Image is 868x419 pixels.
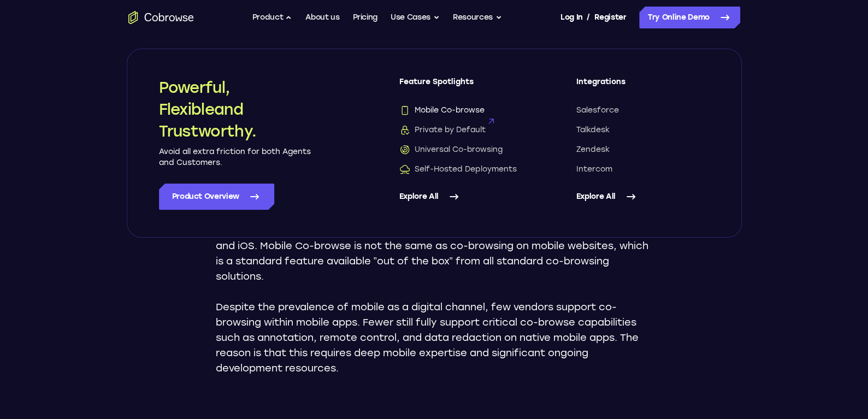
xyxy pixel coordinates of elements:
[399,164,410,175] img: Self-Hosted Deployments
[159,184,274,210] a: Product Overview
[576,105,619,116] span: Salesforce
[399,105,410,116] img: Mobile Co-browse
[399,144,503,155] span: Universal Co-browsing
[576,125,610,135] span: Talkdesk
[576,144,610,155] span: Zendesk
[576,164,710,175] a: Intercom
[399,144,533,155] a: Universal Co-browsingUniversal Co-browsing
[453,7,502,28] button: Resources
[576,144,710,155] a: Zendesk
[399,105,485,116] span: Mobile Co-browse
[352,7,377,28] a: Pricing
[399,125,486,135] span: Private by Default
[128,11,194,24] a: Go to the home page
[399,164,533,175] a: Self-Hosted DeploymentsSelf-Hosted Deployments
[576,164,612,175] span: Intercom
[576,76,710,96] span: Integrations
[399,125,410,135] img: Private by Default
[216,208,653,284] p: Mobile co-browse is the same powerful co-browsing technology that has been widely adopted for Web...
[560,7,582,28] a: Log In
[399,144,410,155] img: Universal Co-browsing
[159,76,312,142] h2: Powerful, Flexible and Trustworthy.
[252,7,293,28] button: Product
[399,184,533,210] a: Explore All
[576,184,710,210] a: Explore All
[587,11,590,24] span: /
[399,105,533,116] a: Mobile Co-browseMobile Co-browse
[399,164,517,175] span: Self-Hosted Deployments
[399,76,533,96] span: Feature Spotlights
[399,125,533,135] a: Private by DefaultPrivate by Default
[594,7,626,28] a: Register
[305,7,339,28] a: About us
[159,146,312,168] p: Avoid all extra friction for both Agents and Customers.
[576,105,710,116] a: Salesforce
[639,7,740,28] a: Try Online Demo
[216,299,653,376] p: Despite the prevalence of mobile as a digital channel, few vendors support co-browsing within mob...
[576,125,710,135] a: Talkdesk
[391,7,440,28] button: Use Cases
